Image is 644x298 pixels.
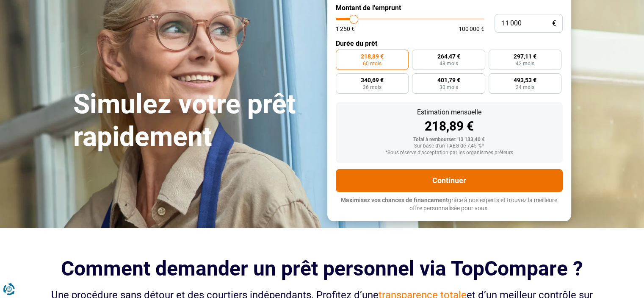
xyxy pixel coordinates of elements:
h1: Simulez votre prêt rapidement [73,88,317,153]
div: *Sous réserve d'acceptation par les organismes prêteurs [343,150,556,156]
span: 340,69 € [361,77,384,83]
div: Sur base d'un TAEG de 7,45 %* [343,143,556,149]
span: 493,53 € [514,77,536,83]
button: Continuer [336,169,563,192]
label: Montant de l'emprunt [336,4,563,12]
span: 36 mois [363,85,381,90]
div: 218,89 € [343,120,556,133]
div: Total à rembourser: 13 133,40 € [343,137,556,143]
span: 24 mois [516,85,534,90]
div: Estimation mensuelle [343,109,556,116]
span: 60 mois [363,61,381,66]
label: Durée du prêt [336,39,563,47]
span: 30 mois [439,85,458,90]
p: grâce à nos experts et trouvez la meilleure offre personnalisée pour vous. [336,196,563,213]
span: 401,79 € [437,77,460,83]
span: 100 000 € [459,26,484,32]
span: 218,89 € [361,53,384,59]
span: 1 250 € [336,26,355,32]
span: 297,11 € [514,53,536,59]
span: 264,47 € [437,53,460,59]
span: 42 mois [516,61,534,66]
h2: Comment demander un prêt personnel via TopCompare ? [48,257,597,280]
span: Maximisez vos chances de financement [341,197,448,203]
span: 48 mois [439,61,458,66]
span: € [552,20,556,27]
